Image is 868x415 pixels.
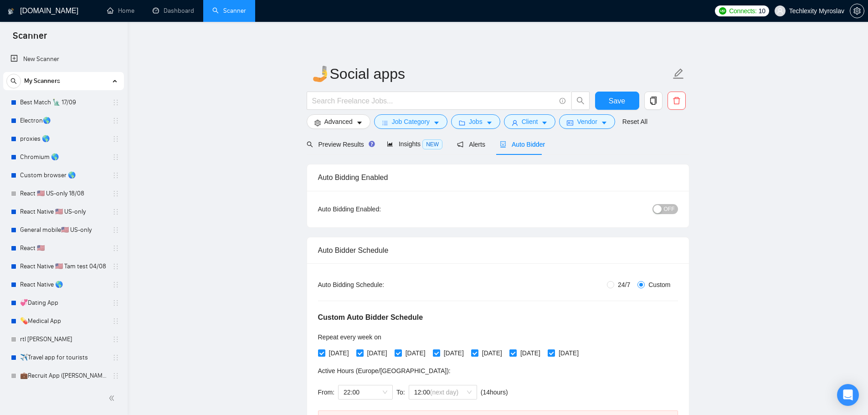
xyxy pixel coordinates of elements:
[112,336,119,343] span: holder
[469,117,483,127] span: Jobs
[318,333,381,341] span: Repeat every week on
[112,263,119,270] span: holder
[212,7,246,15] a: searchScanner
[560,98,565,104] span: info-circle
[457,141,485,148] span: Alerts
[20,276,107,294] a: React Native 🌎
[153,7,194,15] a: dashboardDashboard
[112,154,119,161] span: holder
[20,93,107,112] a: Best Match 🗽 17/09
[112,135,119,143] span: holder
[112,281,119,288] span: holder
[850,4,864,18] button: setting
[481,389,508,396] span: ( 14 hours)
[7,78,21,84] span: search
[504,114,556,129] button: userClientcaret-down
[20,148,107,166] a: Chromium 🌎
[20,312,107,330] a: 💊Medical App
[318,164,678,190] div: Auto Bidding Enabled
[112,372,119,379] span: holder
[6,74,21,88] button: search
[459,119,465,126] span: folder
[850,7,864,15] a: setting
[318,367,451,374] span: Active Hours ( Europe/[GEOGRAPHIC_DATA] ):
[107,7,134,15] a: homeHome
[396,389,405,396] span: To:
[512,119,518,126] span: user
[422,139,442,149] span: NEW
[402,348,429,358] span: [DATE]
[20,348,107,367] a: ✈️Travel app for tourists
[112,245,119,252] span: holder
[729,6,756,16] span: Connects:
[307,114,370,129] button: settingAdvancedcaret-down
[112,117,119,124] span: holder
[10,50,117,68] a: New Scanner
[312,95,555,107] input: Search Freelance Jobs...
[20,184,107,203] a: React 🇺🇸 US-only 18/08
[382,119,388,126] span: bars
[20,112,107,130] a: Electron🌎
[645,280,674,290] span: Custom
[325,348,353,358] span: [DATE]
[622,117,647,127] a: Reset All
[759,6,765,16] span: 10
[318,204,438,214] div: Auto Bidding Enabled:
[364,348,391,358] span: [DATE]
[307,141,313,148] span: search
[614,280,634,290] span: 24/7
[414,385,472,399] span: 12:00
[440,348,467,358] span: [DATE]
[108,394,118,403] span: double-left
[324,117,353,127] span: Advanced
[318,312,423,323] h5: Custom Auto Bidder Schedule
[430,389,458,396] span: (next day)
[572,97,589,105] span: search
[595,92,639,110] button: Save
[344,385,387,399] span: 22:00
[571,92,590,110] button: search
[500,141,545,148] span: Auto Bidder
[392,117,430,127] span: Job Category
[368,140,376,148] div: Tooltip anchor
[20,257,107,276] a: React Native 🇺🇸 Tam test 04/08
[8,4,14,19] img: logo
[567,119,573,126] span: idcard
[112,318,119,325] span: holder
[20,367,107,385] a: 💼Recruit App ([PERSON_NAME])
[5,29,54,48] span: Scanner
[20,294,107,312] a: 💞Dating App
[668,92,686,110] button: delete
[112,208,119,215] span: holder
[719,7,726,15] img: upwork-logo.png
[318,389,335,396] span: From:
[20,330,107,348] a: rtl [PERSON_NAME]
[517,348,544,358] span: [DATE]
[601,119,607,126] span: caret-down
[318,280,438,290] div: Auto Bidding Schedule:
[20,203,107,221] a: React Native 🇺🇸 US-only
[112,172,119,179] span: holder
[673,68,684,80] span: edit
[664,204,675,214] span: OFF
[307,141,372,148] span: Preview Results
[555,348,582,358] span: [DATE]
[668,97,685,105] span: delete
[312,62,671,85] input: Scanner name...
[609,95,625,107] span: Save
[3,50,124,68] li: New Scanner
[112,226,119,234] span: holder
[387,140,442,148] span: Insights
[20,130,107,148] a: proxies 🌎
[112,354,119,361] span: holder
[112,190,119,197] span: holder
[451,114,500,129] button: folderJobscaret-down
[374,114,447,129] button: barsJob Categorycaret-down
[522,117,538,127] span: Client
[20,239,107,257] a: React 🇺🇸
[314,119,321,126] span: setting
[478,348,506,358] span: [DATE]
[577,117,597,127] span: Vendor
[644,92,663,110] button: copy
